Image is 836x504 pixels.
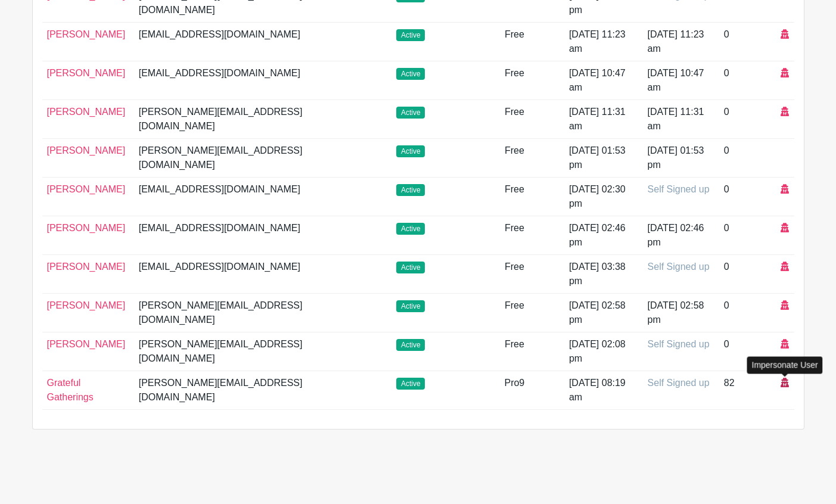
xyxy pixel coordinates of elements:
a: [PERSON_NAME] [47,339,126,349]
td: [DATE] 01:53 pm [564,139,643,178]
td: 0 [719,61,776,100]
td: [DATE] 02:46 pm [643,216,719,255]
td: Free [465,23,564,61]
a: [PERSON_NAME] [47,223,126,233]
td: [PERSON_NAME][EMAIL_ADDRESS][DOMAIN_NAME] [134,332,357,371]
td: [DATE] 02:58 pm [564,294,643,332]
td: [DATE] 10:47 am [643,61,719,100]
span: Active [396,300,425,312]
td: [DATE] 02:58 pm [643,294,719,332]
td: [PERSON_NAME][EMAIL_ADDRESS][DOMAIN_NAME] [134,100,357,139]
a: [PERSON_NAME] [47,300,126,310]
a: [PERSON_NAME] [47,29,126,39]
td: Free [465,178,564,216]
td: Free [465,139,564,178]
span: Active [396,29,425,41]
a: [PERSON_NAME] [47,107,126,117]
span: Active [396,339,425,351]
td: [PERSON_NAME][EMAIL_ADDRESS][DOMAIN_NAME] [134,139,357,178]
td: 0 [719,216,776,255]
span: Active [396,107,425,119]
td: [DATE] 02:46 pm [564,216,643,255]
td: Free [465,100,564,139]
td: 0 [719,178,776,216]
span: Active [396,68,425,80]
td: [DATE] 11:23 am [564,23,643,61]
a: [PERSON_NAME] [47,68,126,78]
span: Active [396,145,425,157]
td: Free [465,255,564,294]
td: [DATE] 01:53 pm [643,139,719,178]
td: 0 [719,100,776,139]
td: Free [465,61,564,100]
td: [DATE] 03:38 pm [564,255,643,294]
td: [DATE] 10:47 am [564,61,643,100]
td: 0 [719,23,776,61]
a: [PERSON_NAME] [47,262,126,272]
span: Self Signed up [648,378,710,388]
span: Active [396,378,425,390]
td: [DATE] 11:31 am [643,100,719,139]
td: Free [465,294,564,332]
span: Self Signed up [648,339,710,349]
td: [DATE] 08:19 am [564,371,643,410]
td: [DATE] 11:23 am [643,23,719,61]
td: Free [465,216,564,255]
td: [EMAIL_ADDRESS][DOMAIN_NAME] [134,61,357,100]
td: 0 [719,139,776,178]
td: 0 [719,332,776,371]
td: [EMAIL_ADDRESS][DOMAIN_NAME] [134,23,357,61]
td: Free [465,332,564,371]
td: [PERSON_NAME][EMAIL_ADDRESS][DOMAIN_NAME] [134,294,357,332]
span: Active [396,223,425,235]
td: [DATE] 11:31 am [564,100,643,139]
td: 0 [719,255,776,294]
td: [PERSON_NAME][EMAIL_ADDRESS][DOMAIN_NAME] [134,371,357,410]
span: Self Signed up [648,262,710,272]
div: Impersonate User [747,356,823,374]
td: 0 [719,294,776,332]
span: Active [396,184,425,196]
td: [EMAIL_ADDRESS][DOMAIN_NAME] [134,178,357,216]
td: [EMAIL_ADDRESS][DOMAIN_NAME] [134,216,357,255]
td: [DATE] 02:08 pm [564,332,643,371]
td: Pro9 [465,371,564,410]
td: [EMAIL_ADDRESS][DOMAIN_NAME] [134,255,357,294]
td: [DATE] 02:30 pm [564,178,643,216]
span: Active [396,262,425,273]
a: [PERSON_NAME] [47,145,126,155]
span: Self Signed up [648,184,710,194]
a: Grateful Gatherings [47,378,94,402]
a: [PERSON_NAME] [47,184,126,194]
td: 82 [719,371,776,410]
